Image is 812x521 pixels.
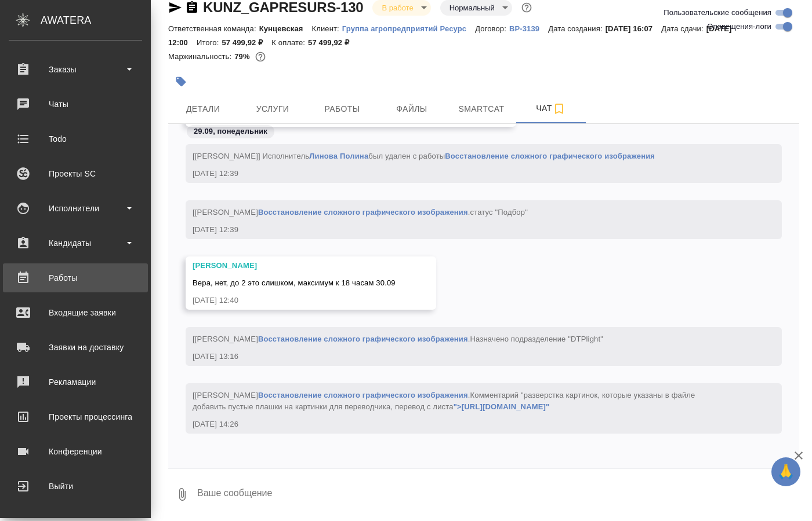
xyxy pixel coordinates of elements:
div: Работы [9,269,142,287]
span: статус "Подбор" [470,208,528,217]
p: Маржинальность: [168,52,234,61]
p: 29.09, понедельник [194,126,267,137]
div: Заказы [9,61,142,78]
span: Чат [523,101,579,116]
div: Чаты [9,96,142,113]
div: Кандидаты [9,234,142,252]
div: [DATE] 12:39 [193,224,741,236]
a: Группа агропредприятий Ресурс [342,23,475,33]
div: [DATE] 13:16 [193,351,741,362]
div: AWATERA [41,9,151,32]
div: Заявки на доставку [9,339,142,356]
span: Пользовательские сообщения [664,7,771,19]
a: Чаты [3,90,148,119]
span: Вера, нет, до 2 это слишком, максимум к 18 часам 30.09 [193,278,396,287]
button: 10179.80 RUB; [253,49,268,64]
a: Конференции [3,437,148,466]
a: ">[URL][DOMAIN_NAME]" [454,402,550,411]
a: Выйти [3,472,148,501]
p: Группа агропредприятий Ресурс [342,24,475,33]
a: Проекты SC [3,159,148,188]
button: В работе [378,3,416,13]
button: Добавить тэг [168,69,194,94]
a: Заявки на доставку [3,333,148,362]
p: Итого: [197,38,222,47]
p: К оплате: [271,38,308,47]
p: ВР-3139 [509,24,548,33]
span: Детали [175,102,231,116]
span: [[PERSON_NAME] . [193,208,528,217]
div: [PERSON_NAME] [193,260,396,271]
a: Восстановление сложного графического изображения [258,208,468,217]
a: Рекламации [3,368,148,397]
div: Входящие заявки [9,304,142,321]
a: Работы [3,263,148,292]
p: Ответственная команда: [168,24,259,33]
span: [[PERSON_NAME]] Исполнитель был удален с работы [193,152,655,160]
button: Скопировать ссылку для ЯМессенджера [168,1,182,14]
a: Входящие заявки [3,298,148,327]
a: Проекты процессинга [3,402,148,431]
div: [DATE] 12:39 [193,168,741,179]
span: Назначено подразделение "DTPlight" [470,335,604,343]
a: Восстановление сложного графического изображения [258,335,468,343]
button: Скопировать ссылку [185,1,199,14]
p: Кунцевская [259,24,312,33]
span: Оповещения-логи [707,21,771,32]
svg: Подписаться [552,102,566,116]
span: [[PERSON_NAME] . [193,391,695,411]
p: Клиент: [312,24,342,33]
p: 57 499,92 ₽ [222,38,271,47]
p: Договор: [475,24,509,33]
button: 🙏 [771,457,800,486]
div: Конференции [9,443,142,460]
a: Линова Полина [309,152,368,160]
a: Todo [3,124,148,153]
div: Проекты SC [9,165,142,182]
p: 79% [234,52,252,61]
p: 57 499,92 ₽ [308,38,358,47]
div: Исполнители [9,200,142,217]
div: [DATE] 12:40 [193,295,396,306]
span: 🙏 [776,460,796,484]
a: Восстановление сложного графического изображения [258,391,468,399]
a: Восстановление сложного графического изображения [445,152,655,160]
div: Проекты процессинга [9,408,142,425]
span: Smartcat [454,102,509,116]
div: Выйти [9,478,142,495]
div: [DATE] 14:26 [193,419,741,430]
button: Нормальный [446,3,498,13]
p: [DATE] 16:07 [606,24,662,33]
span: [[PERSON_NAME] . [193,335,603,343]
span: Работы [314,102,370,116]
a: ВР-3139 [509,23,548,33]
span: Файлы [384,102,440,116]
div: Рекламации [9,373,142,391]
div: Todo [9,130,142,148]
span: Услуги [245,102,300,116]
p: Дата создания: [548,24,605,33]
